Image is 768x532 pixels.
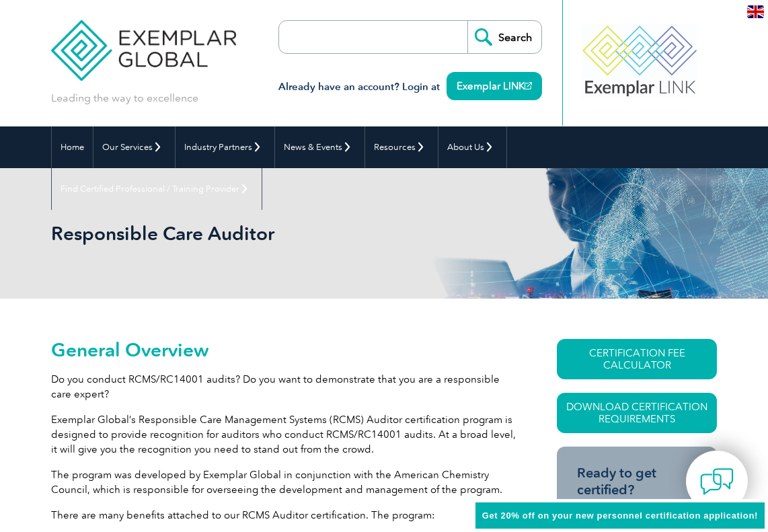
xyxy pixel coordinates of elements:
h1: Responsible Care Auditor [51,222,418,245]
a: Resources [365,126,438,168]
img: contact-chat.png [700,465,734,498]
img: open_square.png [525,82,532,89]
p: Do you conduct RCMS/RC14001 audits? Do you want to demonstrate that you are a responsible care ex... [51,372,517,402]
a: Exemplar LINK [447,72,542,100]
a: Our Services [93,126,175,168]
h2: General Overview [51,339,517,360]
a: About Us [438,126,506,168]
a: News & Events [275,126,364,168]
a: Industry Partners [176,126,274,168]
a: CERTIFICATION FEE CALCULATOR [557,339,717,379]
input: Search [467,21,541,53]
h3: Ready to get certified? [577,465,697,498]
span: Get 20% off on your new personnel certification application! [482,510,758,521]
h3: Already have an account? Login at [278,79,542,96]
a: Download Certification Requirements [557,393,717,433]
p: Exemplar Global’s Responsible Care Management Systems (RCMS) Auditor certification program is des... [51,412,517,457]
p: There are many benefits attached to our RCMS Auditor certification. The program: [51,508,517,523]
a: Find Certified Professional / Training Provider [52,168,262,210]
a: Home [52,126,93,168]
img: en [747,5,764,18]
p: Leading the way to excellence [51,91,198,106]
p: The program was developed by Exemplar Global in conjunction with the American Chemistry Council, ... [51,467,517,497]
